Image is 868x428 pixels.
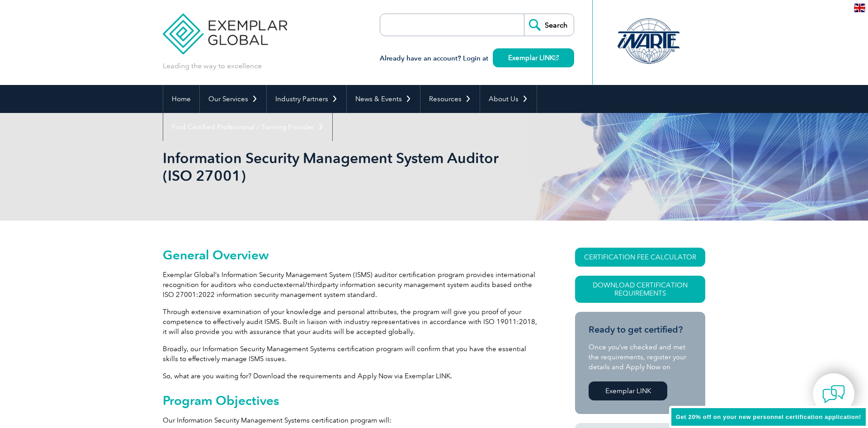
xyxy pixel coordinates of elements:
a: Industry Partners [267,85,346,113]
a: Resources [420,85,480,113]
a: About Us [480,85,537,113]
a: Find Certified Professional / Training Provider [163,113,332,141]
a: Home [163,85,199,113]
p: Through extensive examination of your knowledge and personal attributes, the program will give yo... [163,307,542,337]
span: external/third [279,281,322,289]
img: open_square.png [554,55,559,60]
p: Leading the way to excellence [163,61,262,71]
a: Our Services [200,85,266,113]
a: Exemplar LINK [589,381,667,400]
a: Download Certification Requirements [575,276,705,303]
a: Exemplar LINK [493,48,574,67]
p: Once you’ve checked and met the requirements, register your details and Apply Now on [589,342,692,372]
a: News & Events [347,85,420,113]
img: contact-chat.png [822,383,845,405]
h3: Already have an account? Login at [380,53,574,64]
input: Search [524,14,574,36]
span: Get 20% off on your new personnel certification application! [676,414,861,420]
p: Broadly, our Information Security Management Systems certification program will confirm that you ... [163,344,542,364]
h3: Ready to get certified? [589,324,692,335]
a: CERTIFICATION FEE CALCULATOR [575,248,705,267]
h2: Program Objectives [163,393,542,408]
p: Exemplar Global’s Information Security Management System (ISMS) auditor certification program pro... [163,270,542,300]
p: So, what are you waiting for? Download the requirements and Apply Now via Exemplar LINK. [163,371,542,381]
h1: Information Security Management System Auditor (ISO 27001) [163,149,510,184]
p: Our Information Security Management Systems certification program will: [163,415,542,425]
img: en [854,4,865,12]
h2: General Overview [163,248,542,262]
span: party information security management system audits based on [322,281,522,289]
